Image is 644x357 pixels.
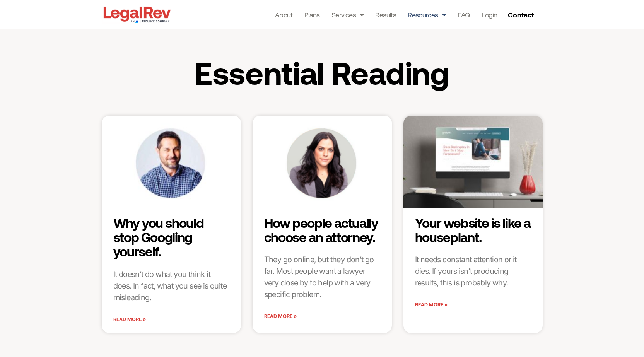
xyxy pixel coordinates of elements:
h2: Essential Reading [168,56,477,89]
a: Resources [408,9,446,20]
a: How people actually choose an attorney. [264,215,378,245]
a: Why you should stop Googling yourself. [113,215,204,260]
a: Read more about Why you should stop Googling yourself. [113,314,146,325]
span: Contact [508,11,534,18]
a: Contact [505,9,539,21]
nav: Menu [275,9,497,20]
a: Login [482,9,497,20]
p: It needs constant attention or it dies. If yours isn’t producing results, this is probably why. [415,254,531,289]
a: Services [331,9,364,20]
a: Read more about How people actually choose an attorney. [264,311,297,322]
a: Plans [304,9,320,20]
a: FAQ [458,9,470,20]
p: They go online, but they don’t go far. Most people want a lawyer very close by to help with a ver... [264,254,380,300]
a: Read more about Your website is like a houseplant. [415,299,448,311]
p: It doesn’t do what you think it does. In fact, what you see is quite misleading. [113,268,229,303]
a: About [275,9,293,20]
a: Your website is like a houseplant. [415,215,531,245]
a: Results [375,9,396,20]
